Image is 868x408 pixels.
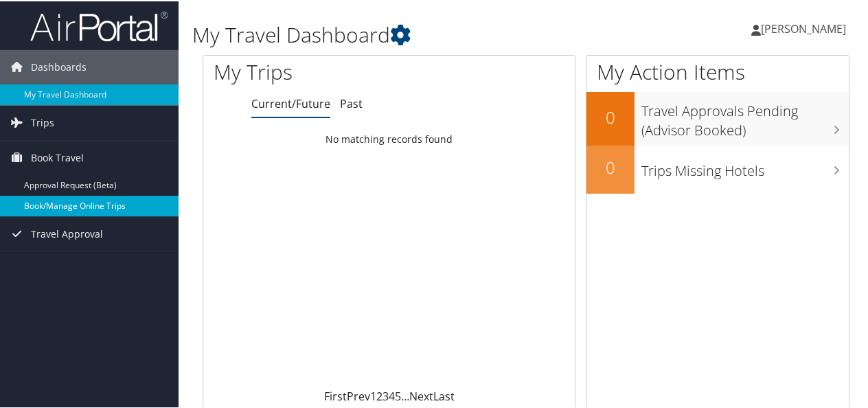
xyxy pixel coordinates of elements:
[586,155,635,178] h2: 0
[214,56,410,85] h1: My Trips
[347,387,370,403] a: Prev
[395,387,401,403] a: 5
[389,387,395,403] a: 4
[586,104,635,128] h2: 0
[641,153,849,179] h3: Trips Missing Hotels
[409,387,433,403] a: Next
[31,104,54,139] span: Trips
[761,20,846,35] span: [PERSON_NAME]
[382,387,389,403] a: 3
[192,19,637,48] h1: My Travel Dashboard
[586,144,849,192] a: 0Trips Missing Hotels
[31,216,103,250] span: Travel Approval
[586,91,849,144] a: 0Travel Approvals Pending (Advisor Booked)
[340,95,363,110] a: Past
[31,139,84,174] span: Book Travel
[203,126,575,150] td: No matching records found
[324,387,347,403] a: First
[251,95,330,110] a: Current/Future
[641,93,849,139] h3: Travel Approvals Pending (Advisor Booked)
[31,49,87,83] span: Dashboards
[370,387,376,403] a: 1
[376,387,382,403] a: 2
[433,387,455,403] a: Last
[586,56,849,85] h1: My Action Items
[401,387,409,403] span: …
[30,9,168,41] img: airportal-logo.png
[751,7,860,48] a: [PERSON_NAME]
